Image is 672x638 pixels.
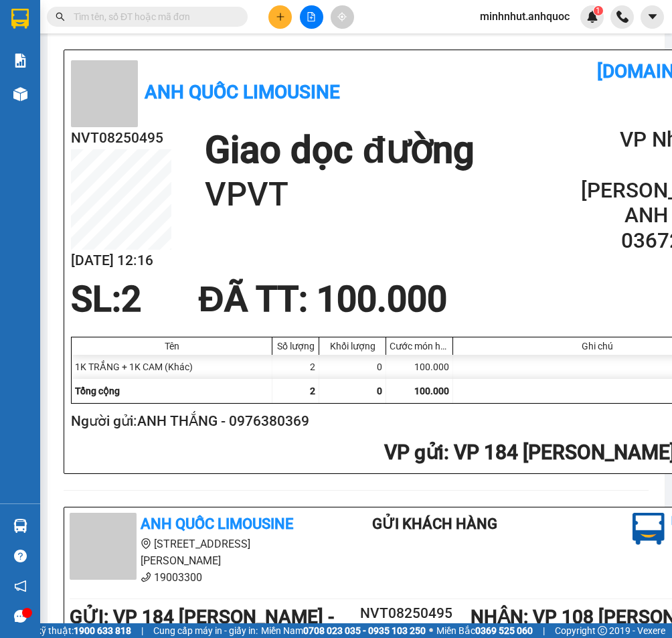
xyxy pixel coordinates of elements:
h1: Giao dọc đường [205,127,474,173]
span: Nhận: [128,13,160,27]
div: 0976380369 [11,76,118,94]
div: 100.000 [386,355,453,379]
div: VP 108 [PERSON_NAME] [128,11,236,44]
div: Tên [75,341,268,351]
div: 0367282909 [128,60,236,78]
button: aim [331,5,354,29]
div: 0 [319,355,386,379]
span: question-circle [14,550,27,562]
button: file-add [300,5,323,29]
span: message [14,610,27,623]
span: notification [14,580,27,592]
div: Khối lượng [323,341,382,351]
strong: 1900 633 818 [74,625,131,636]
li: [STREET_ADDRESS][PERSON_NAME] [70,536,319,569]
span: search [56,12,65,21]
span: Miền Nam [261,623,426,638]
h1: VPVT [205,173,474,216]
div: VP 184 [PERSON_NAME] - HCM [11,11,118,60]
button: plus [268,5,292,29]
b: Gửi khách hàng [372,515,497,532]
button: caret-down [641,5,664,29]
span: VP gửi [384,441,444,464]
span: copyright [598,626,607,635]
span: 2 [310,386,315,396]
strong: 0708 023 035 - 0935 103 250 [303,625,426,636]
span: Tổng cộng [75,386,120,396]
b: Anh Quốc Limousine [145,81,340,103]
div: Cước món hàng [390,341,449,351]
span: | [141,623,143,638]
span: phone [141,572,151,582]
span: minhnhut.anhquoc [469,8,580,25]
span: DĐ: [128,86,147,100]
b: Anh Quốc Limousine [141,515,293,532]
div: 1K TRẮNG + 1K CAM (Khác) [72,355,272,379]
span: file-add [307,12,316,21]
span: plus [276,12,285,21]
span: ĐÃ TT : 100.000 [198,278,446,320]
h2: NVT08250495 [71,127,171,149]
img: warehouse-icon [13,87,27,101]
span: 2 [121,278,141,320]
span: Hỗ trợ kỹ thuật: [8,623,131,638]
input: Tìm tên, số ĐT hoặc mã đơn [74,9,232,24]
span: environment [141,538,151,549]
span: 0 [377,386,382,396]
img: icon-new-feature [586,11,598,23]
span: SL: [71,278,121,320]
div: Số lượng [276,341,315,351]
img: logo-vxr [11,9,29,29]
span: | [543,623,545,638]
span: Gửi: [11,13,32,27]
h2: [DATE] 12:16 [71,250,171,272]
span: 100.000 [414,386,449,396]
strong: 0369 525 060 [475,625,533,636]
h2: NVT08250495 [350,603,463,625]
span: Miền Bắc [436,623,533,638]
span: caret-down [647,11,659,23]
div: ANH THẮNG [11,60,118,76]
img: warehouse-icon [13,519,27,533]
li: 19003300 [70,569,319,586]
img: phone-icon [616,11,628,23]
img: solution-icon [13,54,27,68]
span: aim [337,12,347,21]
span: VPVT [147,78,197,102]
span: 1 [596,6,600,15]
span: Cung cấp máy in - giấy in: [153,623,258,638]
div: ANH TRUNG [128,44,236,60]
sup: 1 [594,6,603,15]
div: 2 [272,355,319,379]
span: ⚪️ [429,628,433,633]
img: logo.jpg [633,513,665,545]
